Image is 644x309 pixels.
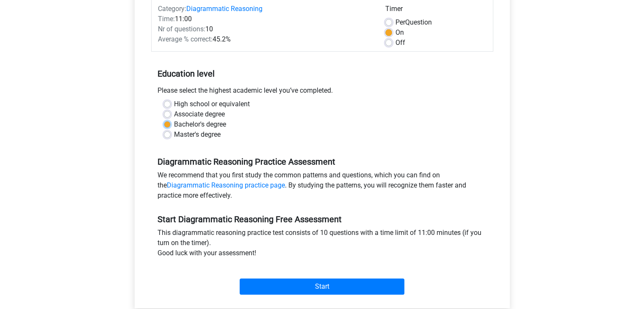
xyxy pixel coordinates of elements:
[151,86,493,99] div: Please select the highest academic level you’ve completed.
[151,228,493,262] div: This diagrammatic reasoning practice test consists of 10 questions with a time limit of 11:00 min...
[174,130,221,140] label: Master's degree
[385,4,486,17] div: Timer
[395,18,405,26] span: Per
[158,15,175,23] span: Time:
[152,14,379,24] div: 11:00
[152,34,379,44] div: 45.2%
[158,65,487,82] h5: Education level
[158,157,487,167] h5: Diagrammatic Reasoning Practice Assessment
[158,35,213,43] span: Average % correct:
[167,181,285,189] a: Diagrammatic Reasoning practice page
[151,170,493,204] div: We recommend that you first study the common patterns and questions, which you can find on the . ...
[174,99,250,109] label: High school or equivalent
[158,214,487,224] h5: Start Diagrammatic Reasoning Free Assessment
[240,279,404,295] input: Start
[174,109,225,119] label: Associate degree
[395,28,404,38] label: On
[395,38,405,48] label: Off
[186,5,263,13] a: Diagrammatic Reasoning
[395,17,432,28] label: Question
[158,25,205,33] span: Nr of questions:
[174,119,226,130] label: Bachelor's degree
[158,5,186,13] span: Category:
[152,24,379,34] div: 10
